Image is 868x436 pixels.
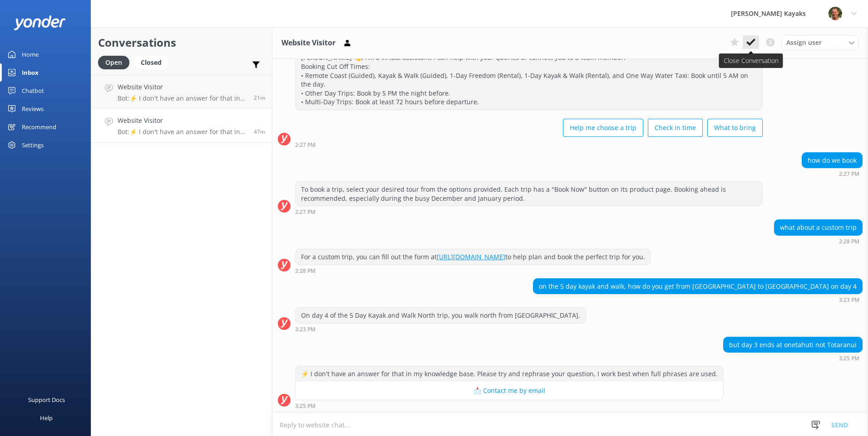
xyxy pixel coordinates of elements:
[22,118,56,136] div: Recommend
[295,327,316,332] strong: 3:23 PM
[118,94,247,102] p: Bot: ⚡ I don't have an answer for that in my knowledge base. Please try and rephrase your questio...
[91,109,272,143] a: Website VisitorBot:⚡ I don't have an answer for that in my knowledge base. Please try and rephras...
[533,296,863,303] div: Oct 01 2025 03:23pm (UTC +13:00) Pacific/Auckland
[296,50,762,110] div: [PERSON_NAME] 👋, I'm a virtual assistant. I can help with your queries or connect you to a team m...
[802,153,862,168] div: how do we book
[22,136,44,154] div: Settings
[295,402,724,409] div: Oct 01 2025 03:25pm (UTC +13:00) Pacific/Auckland
[28,391,65,409] div: Support Docs
[839,239,859,244] strong: 2:28 PM
[723,355,863,361] div: Oct 01 2025 03:25pm (UTC +13:00) Pacific/Auckland
[296,182,762,206] div: To book a trip, select your desired tour from the options provided. Each trip has a "Book Now" bu...
[829,7,842,20] img: 49-1662257987.jpg
[22,45,39,63] div: Home
[839,356,859,361] strong: 3:25 PM
[134,56,168,69] div: Closed
[707,119,763,137] button: What to bring
[724,337,862,353] div: but day 3 ends at onetahuti not Totaranui
[118,116,247,126] h4: Website Visitor
[134,57,173,67] a: Closed
[648,119,703,137] button: Check in time
[839,297,859,303] strong: 3:23 PM
[782,35,859,50] div: Assign User
[295,209,316,215] strong: 2:27 PM
[296,366,723,382] div: ⚡ I don't have an answer for that in my knowledge base. Please try and rephrase your question, I ...
[296,382,723,400] button: 📩 Contact me by email
[295,208,763,215] div: Oct 01 2025 02:27pm (UTC +13:00) Pacific/Auckland
[295,403,316,409] strong: 3:25 PM
[296,308,586,323] div: On day 4 of the 5 Day Kayak and Walk North trip, you walk north from [GEOGRAPHIC_DATA].
[91,75,272,109] a: Website VisitorBot:⚡ I don't have an answer for that in my knowledge base. Please try and rephras...
[254,128,265,136] span: Oct 01 2025 03:25pm (UTC +13:00) Pacific/Auckland
[802,170,863,177] div: Oct 01 2025 02:27pm (UTC +13:00) Pacific/Auckland
[296,249,651,265] div: For a custom trip, you can fill out the form at to help plan and book the perfect trip for you.
[839,171,859,177] strong: 2:27 PM
[295,267,651,274] div: Oct 01 2025 02:28pm (UTC +13:00) Pacific/Auckland
[118,82,247,92] h4: Website Visitor
[22,100,44,118] div: Reviews
[22,82,44,100] div: Chatbot
[786,38,822,48] span: Assign user
[533,279,862,294] div: on the 5 day kayak and walk, how do you get from [GEOGRAPHIC_DATA] to [GEOGRAPHIC_DATA] on day 4
[98,57,134,67] a: Open
[774,238,863,244] div: Oct 01 2025 02:28pm (UTC +13:00) Pacific/Auckland
[774,220,862,235] div: what about a custom trip
[118,128,247,136] p: Bot: ⚡ I don't have an answer for that in my knowledge base. Please try and rephrase your questio...
[437,252,505,261] a: [URL][DOMAIN_NAME]
[281,37,335,49] h3: Website Visitor
[295,326,586,332] div: Oct 01 2025 03:23pm (UTC +13:00) Pacific/Auckland
[98,56,129,69] div: Open
[14,15,66,30] img: yonder-white-logo.png
[254,94,265,102] span: Oct 01 2025 03:50pm (UTC +13:00) Pacific/Auckland
[563,119,643,137] button: Help me choose a trip
[98,34,265,51] h2: Conversations
[295,141,763,148] div: Oct 01 2025 02:27pm (UTC +13:00) Pacific/Auckland
[295,268,316,274] strong: 2:28 PM
[295,142,316,148] strong: 2:27 PM
[22,63,39,82] div: Inbox
[40,409,53,427] div: Help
